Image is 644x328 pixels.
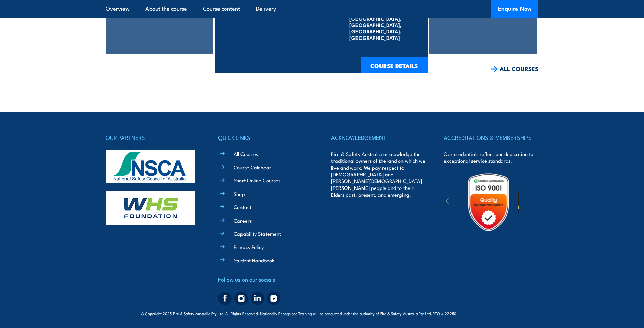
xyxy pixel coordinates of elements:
h4: Follow us on our socials [218,275,313,284]
a: Privacy Policy [234,243,264,250]
a: Short Online Courses [234,177,280,184]
a: Shop [234,190,245,197]
img: Untitled design (19) [459,173,518,232]
h4: ACCREDITATIONS & MEMBERSHIPS [444,133,538,142]
a: ALL COURSES [491,65,538,73]
span: Site: [465,311,503,316]
a: Contact [234,203,251,210]
p: Fire & Safety Australia acknowledge the traditional owners of the land on which we live and work.... [331,151,426,198]
h4: QUICK LINKS [218,133,313,142]
h4: OUR PARTNERS [106,133,200,142]
a: COURSE DETAILS [361,57,428,75]
h4: ACKNOWLEDGEMENT [331,133,426,142]
a: Careers [234,217,252,224]
p: Our credentials reflect our dedication to exceptional service standards. [444,151,538,164]
a: Course Calendar [234,163,271,171]
a: Student Handbook [234,257,274,264]
a: KND Digital [480,310,503,317]
a: Capability Statement [234,230,281,237]
img: nsca-logo-footer [106,150,195,183]
img: whs-logo-footer [106,191,195,225]
a: All Courses [234,150,258,157]
span: © Copyright 2025 Fire & Safety Australia Pty Ltd, All Rights Reserved. Nationally Recognised Trai... [141,310,503,317]
img: ewpa-logo [518,191,577,214]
